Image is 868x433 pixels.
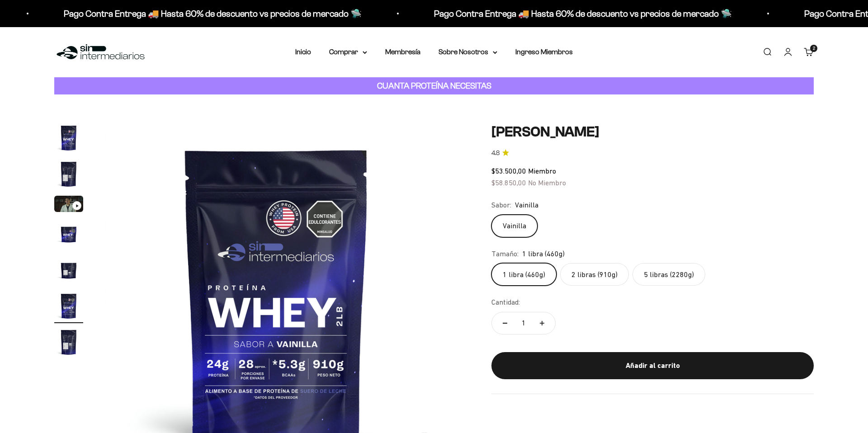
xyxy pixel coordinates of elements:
[54,123,83,155] button: Ir al artículo 1
[54,328,83,357] img: Proteína Whey - Vainilla
[491,167,526,175] span: $53.500,00
[491,148,814,158] a: 4.84.8 de 5.0 estrellas
[491,248,519,260] legend: Tamaño:
[295,48,311,56] a: Inicio
[439,46,497,58] summary: Sobre Nosotros
[491,199,511,211] legend: Sabor:
[54,219,83,251] button: Ir al artículo 4
[54,123,83,152] img: Proteína Whey - Vainilla
[54,292,83,320] img: Proteína Whey - Vainilla
[491,148,500,158] span: 4.8
[54,255,83,287] button: Ir al artículo 5
[528,167,556,175] span: Miembro
[54,328,83,359] button: Ir al artículo 7
[54,160,83,191] button: Ir al artículo 2
[522,248,565,260] span: 1 libra (460g)
[54,196,83,215] button: Ir al artículo 3
[509,360,796,372] div: Añadir al carrito
[54,292,83,323] button: Ir al artículo 6
[54,160,83,188] img: Proteína Whey - Vainilla
[515,48,573,56] a: Ingreso Miembros
[432,6,730,21] p: Pago Contra Entrega 🚚 Hasta 60% de descuento vs precios de mercado 🛸
[54,219,83,248] img: Proteína Whey - Vainilla
[529,312,555,334] button: Aumentar cantidad
[528,179,566,187] span: No Miembro
[491,179,526,187] span: $58.850,00
[377,81,491,90] strong: CUANTA PROTEÍNA NECESITAS
[491,297,520,308] label: Cantidad:
[329,46,367,58] summary: Comprar
[813,46,815,51] span: 2
[492,312,518,334] button: Reducir cantidad
[385,48,420,56] a: Membresía
[491,123,814,141] h1: [PERSON_NAME]
[54,255,83,284] img: Proteína Whey - Vainilla
[515,199,538,211] span: Vainilla
[61,6,359,21] p: Pago Contra Entrega 🚚 Hasta 60% de descuento vs precios de mercado 🛸
[491,352,814,379] button: Añadir al carrito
